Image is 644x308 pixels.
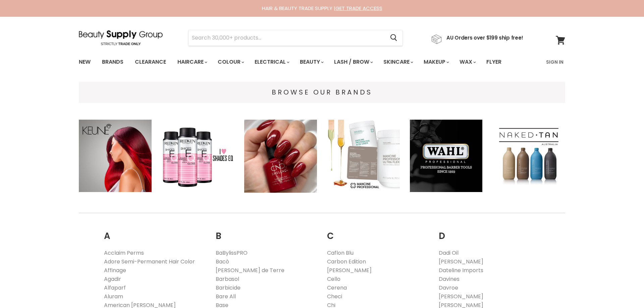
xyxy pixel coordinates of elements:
h2: B [216,221,317,243]
a: Haircare [172,55,211,69]
button: Search [385,30,402,46]
a: Barbasol [216,275,239,283]
a: Carbon Edition [327,258,366,265]
a: Brands [97,55,128,69]
input: Search [189,30,385,46]
a: [PERSON_NAME] de Terre [216,266,284,274]
a: [PERSON_NAME] [439,293,483,300]
a: Cerena [327,284,347,292]
ul: Main menu [74,52,524,72]
a: Dateline Imports [439,266,483,274]
a: Makeup [419,55,453,69]
a: Sign In [542,55,568,69]
h2: A [104,221,206,243]
a: Wax [454,55,480,69]
a: Flyer [481,55,506,69]
a: Acclaim Perms [104,249,144,257]
a: Alfaparf [104,284,126,292]
a: Agadir [104,275,121,283]
nav: Main [70,52,574,72]
a: Beauty [295,55,328,69]
a: GET TRADE ACCESS [335,5,382,12]
a: BaBylissPRO [216,249,248,257]
a: Electrical [250,55,293,69]
iframe: Gorgias live chat messenger [610,276,637,301]
h4: BROWSE OUR BRANDS [79,88,565,96]
a: Dadi Oil [439,249,459,257]
a: Colour [213,55,248,69]
h2: C [327,221,429,243]
a: Caflon Blu [327,249,354,257]
a: Adore Semi-Permanent Hair Color [104,258,195,265]
form: Product [188,30,403,46]
a: Bacò [216,258,229,265]
a: Affinage [104,266,126,274]
a: [PERSON_NAME] [439,258,483,265]
a: Cello [327,275,340,283]
a: Bare All [216,293,236,300]
a: Checi [327,293,342,300]
a: Aluram [104,293,123,300]
a: Skincare [378,55,417,69]
a: Lash / Brow [329,55,377,69]
a: New [74,55,96,69]
a: Davroe [439,284,458,292]
a: [PERSON_NAME] [327,266,372,274]
a: Barbicide [216,284,240,292]
h2: D [439,221,540,243]
div: HAIR & BEAUTY TRADE SUPPLY | [70,5,574,12]
a: Davines [439,275,460,283]
a: Clearance [130,55,171,69]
